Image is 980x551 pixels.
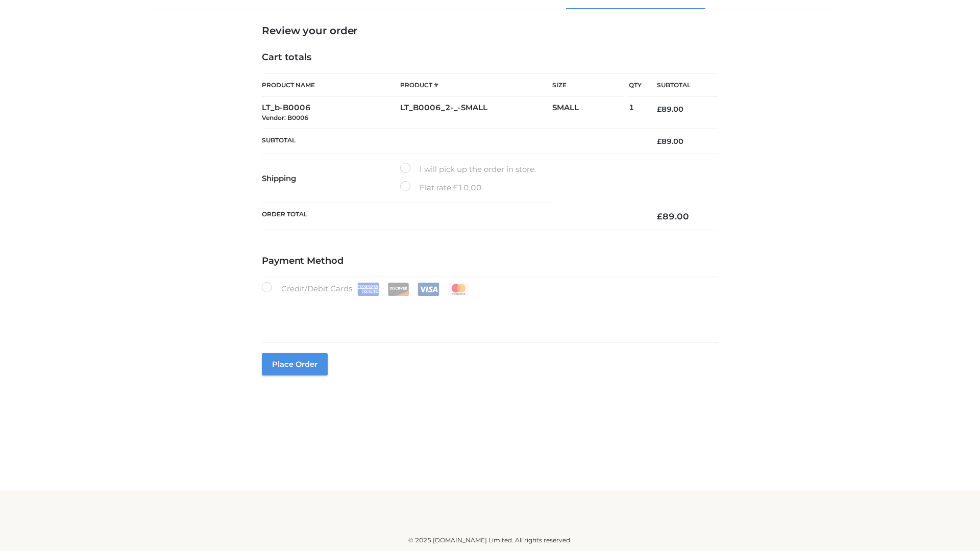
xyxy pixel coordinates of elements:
label: Credit/Debit Cards [262,282,471,296]
td: 1 [629,97,642,129]
span: £ [657,105,661,114]
button: Place order [262,353,328,375]
td: SMALL [552,97,629,129]
span: £ [453,183,458,192]
th: Product Name [262,73,400,97]
h4: Cart totals [262,52,718,63]
iframe: Secure payment input frame [260,294,716,331]
th: Product # [400,73,552,97]
span: £ [657,211,663,221]
bdi: 89.00 [657,105,683,114]
img: Mastercard [448,283,470,296]
bdi: 10.00 [453,183,482,192]
bdi: 89.00 [657,137,683,146]
label: I will pick up the order in store. [400,163,536,176]
h4: Payment Method [262,256,718,267]
label: Flat rate: [400,181,482,194]
img: Discover [387,283,409,296]
th: Order Total [262,203,642,230]
h3: Review your order [262,24,718,37]
td: LT_b-B0006 [262,97,400,129]
small: Vendor: B0006 [262,114,308,121]
div: © 2025 [DOMAIN_NAME] Limited. All rights reserved. [152,535,828,545]
span: £ [657,137,661,146]
img: Amex [357,283,379,296]
bdi: 89.00 [657,211,689,221]
th: Size [552,74,624,97]
img: Visa [418,283,439,296]
th: Shipping [262,154,400,203]
th: Subtotal [262,129,642,154]
td: LT_B0006_2-_-SMALL [400,97,552,129]
th: Subtotal [642,74,718,97]
th: Qty [629,73,642,97]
